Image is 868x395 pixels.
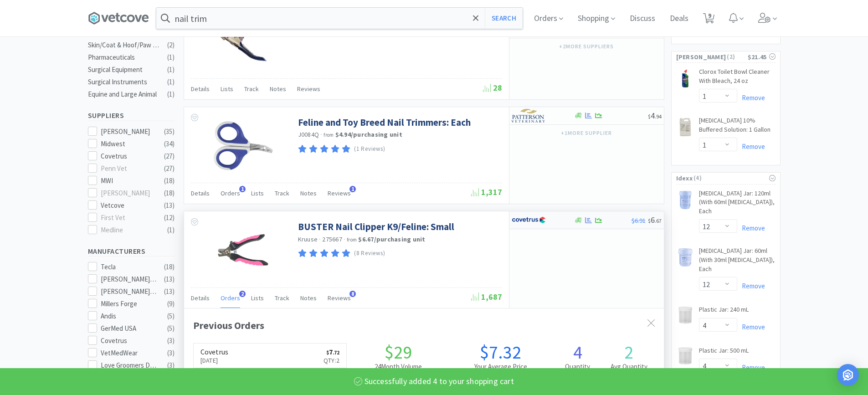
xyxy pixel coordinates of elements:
span: · [320,130,322,139]
a: BUSTER Nail Clipper K9/Feline: Small [298,221,454,233]
h2: 24 Month Volume [347,361,449,372]
span: Lists [251,189,264,197]
div: ( 27 ) [164,163,175,174]
span: Track [275,294,289,302]
div: First Vet [101,212,157,223]
div: Covetrus [101,151,157,162]
div: [PERSON_NAME] [101,126,157,137]
a: Plastic Jar: 240 mL [699,305,749,318]
span: ( 2 ) [726,52,747,62]
p: [DATE] [200,355,228,365]
span: Notes [300,189,317,197]
span: J0084Q [298,130,319,139]
div: ( 3 ) [167,348,175,359]
a: Remove [737,323,765,331]
div: Pharmaceuticals [88,52,162,63]
div: [PERSON_NAME] [101,188,157,199]
span: 4 [648,110,662,121]
h5: Suppliers [88,110,175,121]
div: ( 2 ) [167,40,175,51]
img: c003264564aa4f5d9b7f4429cf047192_325635.jpeg [676,69,694,87]
span: . 94 [655,113,662,120]
div: ( 1 ) [167,225,175,236]
h1: $7.32 [449,343,552,361]
img: 841243e2c022463f81ad1f000cdba592_349146.png [676,248,694,267]
a: [MEDICAL_DATA] Jar: 60ml (With 30ml [MEDICAL_DATA]), Each [699,246,776,277]
div: Medline [101,225,157,236]
img: 0c8c01f3a55749a2bfe234e1cdaa25d8_175223.png [676,306,694,324]
div: VetMedWear [101,348,157,359]
div: ( 13 ) [164,286,175,297]
h6: Covetrus [200,348,228,355]
span: Lists [251,294,264,302]
button: +1more supplier [556,127,616,139]
span: $ [648,217,651,224]
div: ( 12 ) [164,212,175,223]
span: from [347,236,357,243]
a: Remove [737,363,765,372]
div: Previous Orders [193,318,655,333]
span: 2 [239,291,246,297]
a: Remove [737,93,765,102]
a: Remove [737,224,765,232]
div: ( 5 ) [167,323,175,334]
span: Reviews [297,85,320,93]
span: 6 [648,215,662,225]
span: 1,687 [471,292,502,302]
span: 8 [349,291,356,297]
span: Orders [221,189,240,197]
div: [PERSON_NAME] Labs [101,274,157,285]
span: Details [191,294,210,302]
h2: Your Average Price [449,361,552,372]
div: ( 18 ) [164,188,175,199]
span: from [324,132,334,138]
span: Details [191,85,210,93]
div: Surgical Equipment [88,64,162,75]
span: 1 [349,186,356,192]
div: ( 1 ) [167,52,175,63]
span: . 72 [333,349,339,356]
div: ( 13 ) [164,200,175,211]
button: +2more suppliers [555,40,618,53]
img: f5e969b455434c6296c6d81ef179fa71_3.png [512,109,546,123]
div: ( 3 ) [167,335,175,346]
span: . 67 [655,217,662,224]
p: Qty: 2 [324,355,339,365]
a: Remove [737,142,765,151]
div: ( 5 ) [167,311,175,322]
a: 9 [699,15,718,24]
h1: 4 [552,343,603,361]
span: 28 [483,82,502,93]
div: ( 9 ) [167,298,175,309]
img: 28b599e470b4475d8fdc3815dec7bfcd_553250.png [210,221,277,280]
a: Deals [666,15,692,23]
p: (1 Reviews) [354,144,385,154]
div: Surgical Instruments [88,77,162,87]
img: ed684f3946ee4ec3ab47d83d4f2ce5cb_208433.jpeg [676,118,694,136]
img: a25fbb99b46b4707b977cc7d156dbfbb_114658.jpeg [214,12,273,71]
a: Covetrus[DATE]$7.72Qty:2 [194,344,347,369]
div: ( 27 ) [164,151,175,162]
div: Andis [101,311,157,322]
div: ( 3 ) [167,360,175,371]
span: Notes [270,85,286,93]
a: Feline and Toy Breed Nail Trimmers: Each [298,116,471,128]
div: Millers Forge [101,298,157,309]
div: ( 1 ) [167,64,175,75]
a: Kruuse [298,235,318,243]
span: 275667 [322,235,342,243]
a: Plastic Jar: 500 mL [699,346,749,359]
a: Remove [737,282,765,290]
span: Orders [221,294,240,302]
div: Penn Vet [101,163,157,174]
span: Track [244,85,259,93]
a: Discuss [626,15,659,23]
span: 1,317 [471,187,502,197]
div: MWI [101,175,157,186]
a: [MEDICAL_DATA] 10% Buffered Solution: 1 Gallon [699,116,776,138]
a: Clorox Toilet Bowl Cleaner With Bleach, 24 oz [699,67,776,89]
span: $ [326,349,329,356]
span: 7 [326,347,339,356]
div: ( 1 ) [167,89,175,100]
div: ( 18 ) [164,175,175,186]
